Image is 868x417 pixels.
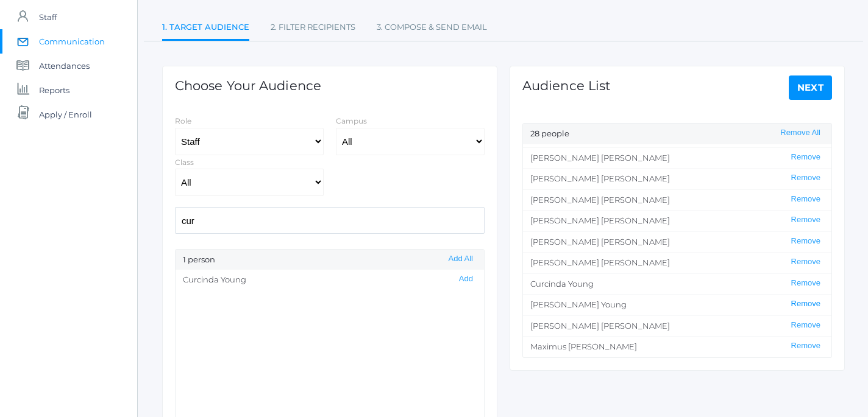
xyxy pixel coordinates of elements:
[789,75,833,100] a: Next
[788,194,824,205] button: Remove
[523,231,831,253] li: [PERSON_NAME] [PERSON_NAME]
[788,299,824,309] button: Remove
[523,252,831,273] li: [PERSON_NAME] [PERSON_NAME]
[336,116,367,125] label: Campus
[39,54,90,78] span: Attendances
[175,116,191,125] label: Role
[523,294,831,315] li: [PERSON_NAME] Young
[377,15,487,40] a: 3. Compose & Send Email
[445,254,477,264] button: Add All
[523,168,831,189] li: [PERSON_NAME] [PERSON_NAME]
[788,278,824,289] button: Remove
[523,124,831,144] div: 28 people
[777,128,824,138] button: Remove All
[175,158,194,167] label: Class
[175,207,485,233] input: Filter by name
[788,173,824,183] button: Remove
[788,341,824,351] button: Remove
[39,29,105,54] span: Communication
[788,236,824,247] button: Remove
[788,152,824,163] button: Remove
[788,257,824,267] button: Remove
[788,215,824,225] button: Remove
[455,274,477,284] button: Add
[522,79,611,93] h1: Audience List
[271,15,355,40] a: 2. Filter Recipients
[39,102,92,127] span: Apply / Enroll
[523,273,831,295] li: Curcinda Young
[39,5,57,29] span: Staff
[523,336,831,357] li: Maximus [PERSON_NAME]
[523,210,831,231] li: [PERSON_NAME] [PERSON_NAME]
[162,15,249,41] a: 1. Target Audience
[176,250,484,270] div: 1 person
[523,189,831,211] li: [PERSON_NAME] [PERSON_NAME]
[523,315,831,337] li: [PERSON_NAME] [PERSON_NAME]
[175,79,321,93] h1: Choose Your Audience
[523,147,831,169] li: [PERSON_NAME] [PERSON_NAME]
[788,320,824,331] button: Remove
[176,270,484,290] li: Curcinda Young
[39,78,69,102] span: Reports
